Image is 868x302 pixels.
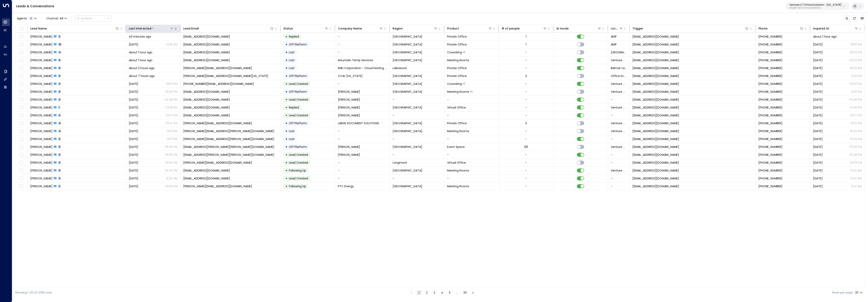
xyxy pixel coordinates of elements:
span: Off Platform [289,74,307,78]
span: Russell Leavitt [30,74,52,78]
span: +13035911507 [758,58,782,62]
span: 1 [58,106,61,109]
div: • [285,73,287,79]
span: Toggle select row [19,129,24,134]
span: chavonecrespo@gmail.com [183,35,230,39]
span: Aug 26, 2025 [129,98,138,102]
span: Lead Created [289,82,308,86]
p: Venture X / Office Evolution - [US_STATE] [789,4,842,6]
span: leah@largedocuments.com [183,121,252,125]
div: Region [393,26,438,31]
span: Toggle select row [19,144,24,149]
span: Denver [393,129,422,133]
span: Denver [393,90,422,94]
span: Trautmann Martin Law [338,90,360,94]
span: Off Platform [289,90,307,94]
span: Janae Mann [30,98,52,102]
span: 6 [58,90,61,93]
td: - [444,135,499,143]
span: marketing@venturex.com [632,137,679,141]
span: Lakewood [393,66,407,70]
span: Off Platform [289,42,307,46]
div: Inquired At [813,26,829,31]
span: Yesterday [813,121,823,125]
span: Trautmann Martin Law [338,105,360,109]
span: Denver [393,42,422,46]
span: +12623659220 [758,82,782,86]
div: Lead Email [183,26,199,31]
span: +16514420432 [758,105,782,109]
div: • [285,41,287,48]
div: • [285,57,287,64]
span: Yesterday [129,82,138,86]
span: Private Office [447,74,467,78]
span: jmann@trautlaw.com [183,113,230,117]
div: - [525,82,527,86]
span: 4 [58,129,62,133]
span: Janae Mann [30,90,52,94]
span: Toggle select row [19,105,24,110]
span: Aug 16, 2025 [813,66,823,70]
span: 4 [58,121,62,125]
span: Denver [393,121,422,125]
span: jmann@trautlaw.com [183,90,230,94]
span: +16502792115 [758,66,782,70]
span: noreply@notifications.hubspot.com [632,129,679,133]
div: Actions [77,17,92,20]
span: Toggle select row [19,113,24,118]
span: Aug 13, 2025 [813,50,823,54]
div: Company Name [338,26,362,31]
span: Toggle select row [19,121,24,126]
span: Aug 26, 2025 [813,98,823,102]
span: Coworking [447,50,462,54]
span: russell@ccai-colorado.com [183,74,268,78]
span: jacob gressman [30,58,52,62]
div: - [525,105,527,109]
span: ENKI Corporation - Cloud Hosting & Virtual TechOps [338,66,387,70]
p: 05:20 PM [165,90,177,94]
span: Toggle select row [19,137,24,142]
div: Last Interacted [129,26,174,31]
div: # of people [502,26,520,31]
span: 0 [58,137,61,141]
span: Meeting Rooms [447,129,469,133]
div: Company Name [338,26,383,31]
td: - [608,175,630,182]
span: jmann@trautlaw.com [183,98,230,102]
span: Office Evolution Greenwood Village - Progress Place [611,74,627,78]
span: noreply@notifications.hubspot.com [632,66,679,70]
span: LARGE DOCUMENT SOLUTIONS [338,121,379,125]
span: Coworking [447,82,462,86]
span: Aug 26, 2025 [813,129,823,133]
div: - [525,58,527,62]
div: • [285,33,287,40]
td: - [335,167,390,174]
span: Eric Novikoff [30,66,52,70]
span: 2 [58,35,61,38]
div: Product [447,26,459,31]
td: - [444,151,499,159]
button: Agents2 [15,16,38,21]
div: • [285,128,287,135]
div: • [285,143,287,150]
div: - [525,129,527,133]
div: Phone [758,26,803,31]
div: - [525,98,527,102]
div: - [525,66,527,70]
span: Refresh [852,16,857,21]
span: Toggle select row [19,74,24,79]
span: All [60,17,63,20]
div: Lead Name [30,26,47,31]
span: 43 minutes ago [129,35,151,39]
p: 08:53 AM [849,66,862,70]
span: Toggle select row [19,50,24,55]
p: 04:17 PM [166,113,177,117]
span: Joseph Day [30,50,52,54]
span: Meeting Rooms [447,58,469,62]
div: Status [283,26,328,31]
span: Sep 06, 2025 [813,74,823,78]
span: jmann@trautlaw.com [183,105,230,109]
span: Denver [393,58,422,62]
span: 6 [58,66,61,70]
span: Aug 29, 2025 [129,42,138,46]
